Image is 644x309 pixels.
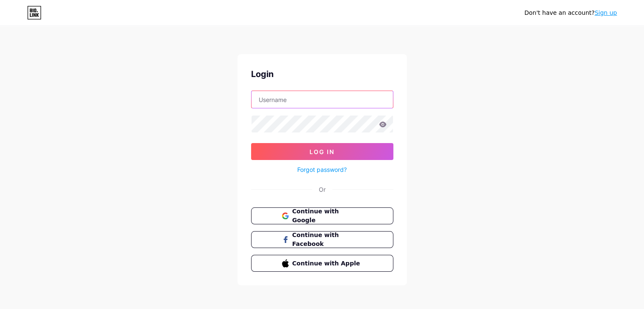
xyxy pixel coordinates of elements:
[297,165,347,174] a: Forgot password?
[251,143,393,160] button: Log In
[310,148,334,155] span: Log In
[251,68,393,80] div: Login
[292,231,362,248] span: Continue with Facebook
[524,8,617,17] div: Don't have an account?
[251,255,393,272] button: Continue with Apple
[292,259,362,268] span: Continue with Apple
[292,207,362,225] span: Continue with Google
[594,9,617,16] a: Sign up
[252,91,393,108] input: Username
[251,231,393,248] button: Continue with Facebook
[319,185,326,194] div: Or
[251,207,393,224] button: Continue with Google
